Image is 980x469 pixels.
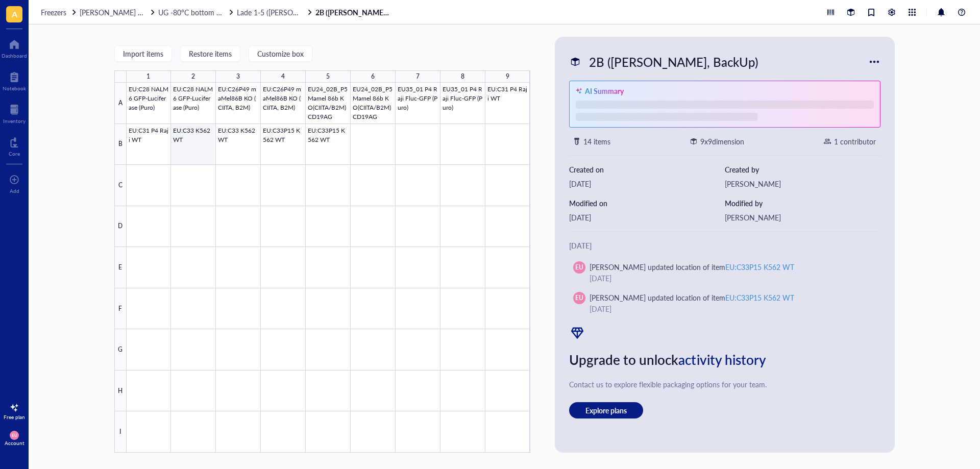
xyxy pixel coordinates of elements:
div: [PERSON_NAME] updated location of item [590,292,795,303]
div: E [114,247,127,288]
a: Freezers [41,8,78,17]
div: Account [5,440,24,446]
button: Explore plans [569,402,643,418]
div: Created on [569,164,725,175]
div: [DATE] [569,240,880,251]
div: 2 [191,70,195,83]
div: Modified by [725,198,880,209]
span: Customize box [257,50,304,58]
span: [PERSON_NAME] freezer [80,7,159,17]
div: EU:C33P15 K562 WT [725,262,794,272]
span: EU [575,263,583,272]
button: Import items [114,45,172,62]
div: 9 [506,70,509,83]
a: [PERSON_NAME] freezer [80,8,156,17]
div: [PERSON_NAME] updated location of item [590,261,795,273]
div: 6 [371,70,375,83]
a: Explore plans [569,402,880,418]
div: Contact us to explore flexible packaging options for your team. [569,379,880,390]
span: Explore plans [585,406,627,415]
div: [DATE] [569,178,725,189]
a: EU[PERSON_NAME] updated location of itemEU:C33P15 K562 WT[DATE] [569,257,880,288]
div: 8 [461,70,464,83]
span: Freezers [41,7,66,17]
div: H [114,371,127,412]
div: C [114,165,127,206]
div: [DATE] [569,212,725,223]
div: Dashboard [2,53,27,59]
a: Notebook [3,69,26,91]
div: [PERSON_NAME] [725,212,880,223]
span: EU [575,293,583,303]
div: I [114,411,127,453]
div: F [114,288,127,330]
div: 14 items [583,136,610,147]
div: B [114,124,127,165]
div: Created by [725,164,880,175]
a: 2B ([PERSON_NAME], BackUp) [315,8,392,17]
div: Modified on [569,198,725,209]
div: Free plan [4,414,25,420]
div: AI Summary [585,85,624,96]
span: Restore items [189,50,232,58]
a: Inventory [3,102,26,124]
button: Customize box [249,45,312,62]
div: [PERSON_NAME] [725,178,880,189]
div: A [114,83,127,124]
div: Add [10,188,19,194]
span: UG -80°C bottom half [158,7,228,17]
a: Core [9,134,20,157]
a: Dashboard [2,36,27,59]
span: Import items [123,50,163,58]
span: activity history [678,350,766,369]
div: Notebook [3,85,26,91]
span: A [12,8,17,20]
div: 5 [326,70,330,83]
a: EU[PERSON_NAME] updated location of itemEU:C33P15 K562 WT[DATE] [569,288,880,318]
button: Restore items [180,45,240,62]
div: Inventory [3,118,26,124]
div: EU:C33P15 K562 WT [725,292,794,303]
span: Lade 1-5 ([PERSON_NAME]/Tcell) [237,7,343,17]
div: 1 [146,70,150,83]
div: Upgrade to unlock [569,349,880,371]
a: UG -80°C bottom halfLade 1-5 ([PERSON_NAME]/Tcell) [158,8,313,17]
div: [DATE] [590,303,868,314]
div: 7 [416,70,420,83]
div: 2B ([PERSON_NAME], BackUp) [584,51,763,72]
div: 4 [281,70,285,83]
div: Core [9,151,20,157]
div: [DATE] [590,273,868,284]
div: D [114,206,127,248]
div: 3 [236,70,240,83]
div: 9 x 9 dimension [700,136,744,147]
span: EU [12,433,17,437]
div: G [114,329,127,371]
div: 1 contributor [834,136,876,147]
